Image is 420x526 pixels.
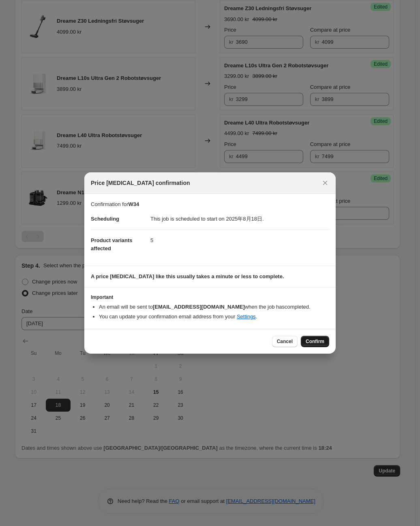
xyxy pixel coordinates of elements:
[91,216,119,222] span: Scheduling
[277,338,293,345] span: Cancel
[301,336,329,347] button: Confirm
[91,237,133,251] span: Product variants affected
[99,313,329,321] li: You can update your confirmation email address from your .
[306,338,324,345] span: Confirm
[99,303,329,311] li: An email will be sent to when the job has completed .
[91,273,284,279] b: A price [MEDICAL_DATA] like this usually takes a minute or less to complete.
[91,200,329,208] p: Confirmation for
[91,179,190,187] span: Price [MEDICAL_DATA] confirmation
[150,208,329,230] dd: This job is scheduled to start on 2025年8月18日.
[237,313,256,320] a: Settings
[150,230,329,251] dd: 5
[128,201,139,207] b: W34
[319,177,331,189] button: Close
[153,304,245,310] b: [EMAIL_ADDRESS][DOMAIN_NAME]
[91,294,329,301] h3: Important
[272,336,298,347] button: Cancel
